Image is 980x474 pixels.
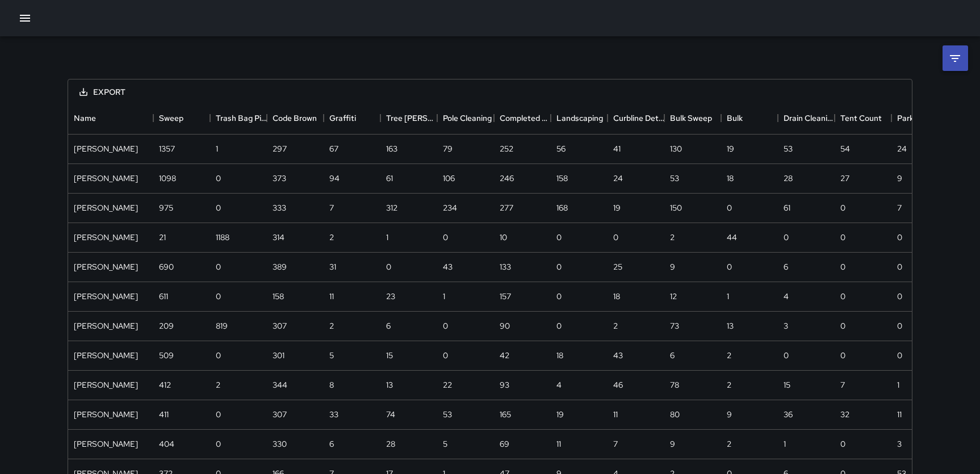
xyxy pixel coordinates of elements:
[443,291,445,302] div: 1
[386,102,437,134] div: Tree [PERSON_NAME]
[613,291,620,302] div: 18
[494,102,551,134] div: Completed Trash Bags
[159,102,183,134] div: Sweep
[613,350,623,361] div: 43
[613,438,618,450] div: 7
[443,379,452,391] div: 22
[784,143,793,154] div: 53
[556,291,562,302] div: 0
[273,173,286,184] div: 373
[159,409,169,420] div: 411
[664,102,721,134] div: Bulk Sweep
[159,232,166,243] div: 21
[380,102,437,134] div: Tree Wells
[443,232,448,243] div: 0
[727,379,731,391] div: 2
[840,232,845,243] div: 0
[556,320,562,332] div: 0
[727,143,734,154] div: 19
[386,350,393,361] div: 15
[329,350,334,361] div: 5
[386,232,388,243] div: 1
[443,202,457,213] div: 234
[329,202,334,213] div: 7
[556,232,562,243] div: 0
[556,261,562,272] div: 0
[556,379,562,391] div: 4
[727,102,743,134] div: Bulk
[443,143,453,154] div: 79
[443,438,447,450] div: 5
[74,102,96,134] div: Name
[500,173,514,184] div: 246
[329,409,338,420] div: 33
[556,173,568,184] div: 158
[840,202,845,213] div: 0
[216,143,218,154] div: 1
[727,320,734,332] div: 13
[159,173,176,184] div: 1098
[670,409,680,420] div: 80
[74,261,138,272] div: Edwin Barillas
[74,173,138,184] div: Eddie Ballestros
[329,232,334,243] div: 2
[613,409,618,420] div: 11
[216,102,267,134] div: Trash Bag Pickup
[784,173,793,184] div: 28
[727,232,737,243] div: 44
[437,102,494,134] div: Pole Cleaning
[267,102,324,134] div: Code Brown
[670,438,675,450] div: 9
[613,232,618,243] div: 0
[273,143,287,154] div: 297
[897,379,899,391] div: 1
[556,102,603,134] div: Landscaping
[443,409,452,420] div: 53
[216,350,221,361] div: 0
[784,202,790,213] div: 61
[216,232,229,243] div: 1188
[835,102,891,134] div: Tent Count
[443,261,453,272] div: 43
[556,143,566,154] div: 56
[840,350,845,361] div: 0
[386,291,395,302] div: 23
[727,261,732,272] div: 0
[500,261,511,272] div: 133
[324,102,380,134] div: Graffiti
[216,320,228,332] div: 819
[840,409,849,420] div: 32
[273,438,287,450] div: 330
[556,438,561,450] div: 11
[500,202,513,213] div: 277
[897,202,902,213] div: 7
[500,320,510,332] div: 90
[74,438,138,450] div: Davis Jones
[159,202,173,213] div: 975
[500,409,511,420] div: 165
[840,143,850,154] div: 54
[273,102,317,134] div: Code Brown
[216,409,221,420] div: 0
[897,291,902,302] div: 0
[74,320,138,332] div: Nicolas Vega
[329,102,356,134] div: Graffiti
[784,379,790,391] div: 15
[210,102,267,134] div: Trash Bag Pickup
[74,350,138,361] div: Jason Gregg
[216,438,221,450] div: 0
[784,102,835,134] div: Drain Cleaning
[443,173,455,184] div: 106
[897,232,902,243] div: 0
[74,379,138,391] div: Brenda Flores
[727,291,729,302] div: 1
[386,202,397,213] div: 312
[840,379,845,391] div: 7
[613,379,623,391] div: 46
[329,261,336,272] div: 31
[670,379,679,391] div: 78
[613,102,664,134] div: Curbline Detail
[784,320,788,332] div: 3
[784,232,789,243] div: 0
[784,438,786,450] div: 1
